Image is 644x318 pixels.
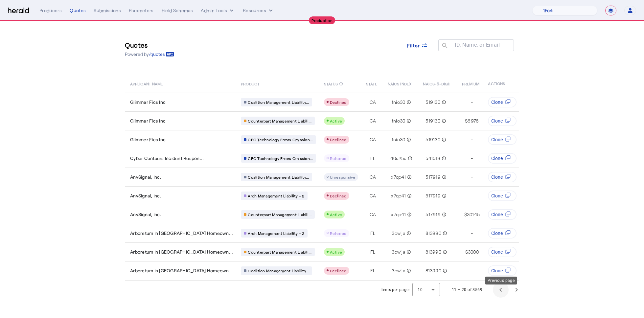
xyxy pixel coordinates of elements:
mat-icon: info_outline [440,99,446,105]
span: Active [330,250,342,254]
span: Arboretum In [GEOGRAPHIC_DATA] Homeown... [130,249,233,255]
span: Coalition Management Liability... [248,174,309,180]
div: 11 – 20 of 8569 [452,286,482,293]
span: Arboretum In [GEOGRAPHIC_DATA] Homeown... [130,230,233,237]
mat-icon: info_outline [406,211,412,218]
span: 519130 [425,136,440,143]
span: FL [370,155,376,162]
span: Cyber Centaurs Incident Respon... [130,155,204,162]
span: Glimmer Fics Inc [130,136,166,143]
span: Glimmer Fics Inc [130,99,166,105]
span: 6976 [468,118,479,124]
button: Clone [488,209,517,220]
div: Field Schemas [162,7,193,14]
mat-label: ID, Name, or Email [455,42,500,48]
div: Parameters [129,7,154,14]
span: AnySignal, Inc. [130,193,161,199]
mat-icon: info_outline [405,249,411,255]
mat-icon: info_outline [441,174,447,180]
span: 517919 [425,193,441,199]
span: Arboretum In [GEOGRAPHIC_DATA] Homeown... [130,267,233,274]
span: NAICS INDEX [388,80,411,87]
span: 3cwija [392,267,405,274]
mat-icon: info_outline [440,136,446,143]
span: Counterpart Management Liabili... [248,249,311,255]
span: 813990 [425,249,441,255]
button: Filter [402,39,433,51]
span: 40s25u [390,155,407,162]
span: $ [464,211,467,218]
mat-icon: info_outline [406,174,412,180]
span: Clone [491,174,503,180]
span: Active [330,119,342,123]
button: Clone [488,153,517,164]
mat-icon: info_outline [406,155,412,162]
span: Counterpart Management Liabili... [248,118,311,124]
span: x7qc41 [391,193,406,199]
span: CFC Technology Errors Omission... [248,156,313,161]
span: 813990 [425,230,441,237]
span: PRODUCT [241,80,260,87]
span: Clone [491,193,503,199]
span: Clone [491,155,503,162]
span: Coalition Management Liability... [248,268,309,273]
span: Referred [330,231,347,236]
mat-icon: info_outline [405,230,411,237]
mat-icon: info_outline [405,118,411,124]
img: Herald Logo [8,8,29,14]
button: Clone [488,116,517,126]
span: FL [370,249,376,255]
span: 813990 [425,267,441,274]
span: Clone [491,267,503,274]
button: Clone [488,247,517,257]
span: Arch Management Liability - 2 [248,231,304,236]
p: Powered by [125,51,174,57]
span: FL [370,230,376,237]
span: Coalition Management Liability... [248,100,309,105]
span: - [471,193,473,199]
span: PREMIUM [462,80,480,87]
button: Resources dropdown menu [243,7,274,14]
div: Producers [39,7,62,14]
span: - [471,136,473,143]
mat-icon: info_outline [441,267,447,274]
span: - [471,174,473,180]
span: CA [370,193,376,199]
span: 3cwija [392,230,405,237]
th: ACTIONS [483,74,519,93]
mat-icon: search [438,42,449,50]
span: $ [465,118,468,124]
div: Submissions [94,7,121,14]
mat-icon: info_outline [441,249,447,255]
span: STATE [366,80,377,87]
div: Quotes [70,7,86,14]
span: Referred [330,156,347,161]
span: 519130 [425,118,440,124]
button: Clone [488,265,517,276]
div: Previous page [485,277,517,284]
span: - [471,155,473,162]
span: $ [465,249,468,255]
span: Declined [330,193,347,198]
button: Clone [488,228,517,238]
mat-icon: info_outline [406,193,412,199]
span: Declined [330,100,347,104]
span: fnio30 [392,99,405,105]
span: Clone [491,118,503,124]
span: Clone [491,249,503,255]
span: Counterpart Management Liabili... [248,212,311,217]
span: x7qc41 [391,174,406,180]
span: - [471,230,473,237]
span: NAICS-6-DIGIT [423,80,451,87]
mat-icon: info_outline [405,136,411,143]
span: Clone [491,211,503,218]
span: APPLICANT NAME [130,80,163,87]
span: Arch Management Liability - 2 [248,193,304,198]
span: CA [370,174,376,180]
mat-icon: info_outline [405,267,411,274]
span: 30145 [467,211,480,218]
span: AnySignal, Inc. [130,174,161,180]
span: Clone [491,136,503,143]
span: FL [370,267,376,274]
span: 541519 [425,155,440,162]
